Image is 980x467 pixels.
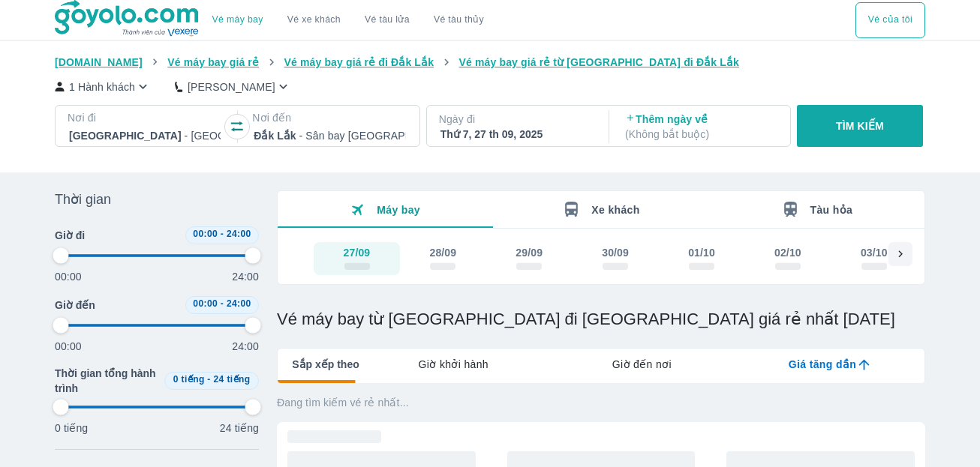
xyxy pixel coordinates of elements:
[232,339,259,354] p: 24:00
[55,421,88,436] p: 0 tiếng
[625,127,777,142] p: ( Không bắt buộc )
[232,269,259,284] p: 24:00
[429,245,456,260] div: 28/09
[68,110,222,125] p: Nơi đi
[774,245,801,260] div: 02/10
[439,112,594,127] p: Ngày đi
[789,357,856,372] span: Giá tăng dần
[55,55,925,70] nav: breadcrumb
[220,421,259,436] p: 24 tiếng
[855,2,925,38] div: choose transportation mode
[855,2,925,38] button: Vé của tôi
[591,204,639,216] span: Xe khách
[55,339,82,354] p: 00:00
[55,366,158,396] span: Thời gian tổng hành trình
[516,245,543,260] div: 29/09
[214,374,251,385] span: 24 tiếng
[810,204,853,216] span: Tàu hỏa
[55,79,151,94] button: 1 Hành khách
[688,245,715,260] div: 01/10
[344,245,371,260] div: 27/09
[287,14,341,25] a: Vé xe khách
[175,79,291,94] button: [PERSON_NAME]
[419,357,488,372] span: Giờ khởi hành
[221,298,224,309] span: -
[69,79,135,94] p: 1 Hành khách
[227,298,251,309] span: 24:00
[377,204,420,216] span: Máy bay
[193,229,218,239] span: 00:00
[284,56,434,68] span: Vé máy bay giá rẻ đi Đắk Lắk
[602,245,629,260] div: 30/09
[292,357,359,372] span: Sắp xếp theo
[55,298,95,313] span: Giờ đến
[227,229,251,239] span: 24:00
[221,229,224,239] span: -
[422,2,496,38] button: Vé tàu thủy
[861,245,888,260] div: 03/10
[188,79,275,94] p: [PERSON_NAME]
[797,105,922,147] button: TÌM KIẾM
[193,298,218,309] span: 00:00
[55,56,143,68] span: [DOMAIN_NAME]
[55,190,111,208] span: Thời gian
[314,242,888,275] div: scrollable day and price
[173,374,205,385] span: 0 tiếng
[836,118,884,133] p: TÌM KIẾM
[359,349,924,380] div: lab API tabs example
[252,110,407,125] p: Nơi đến
[459,56,739,68] span: Vé máy bay giá rẻ từ [GEOGRAPHIC_DATA] đi Đắk Lắk
[55,228,85,243] span: Giờ đi
[277,395,925,410] p: Đang tìm kiếm vé rẻ nhất...
[200,2,496,38] div: choose transportation mode
[625,112,777,142] p: Thêm ngày về
[212,14,263,25] a: Vé máy bay
[277,309,925,330] h1: Vé máy bay từ [GEOGRAPHIC_DATA] đi [GEOGRAPHIC_DATA] giá rẻ nhất [DATE]
[55,269,82,284] p: 00:00
[612,357,672,372] span: Giờ đến nơi
[440,127,592,142] div: Thứ 7, 27 th 09, 2025
[167,56,259,68] span: Vé máy bay giá rẻ
[353,2,422,38] a: Vé tàu lửa
[207,374,210,385] span: -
